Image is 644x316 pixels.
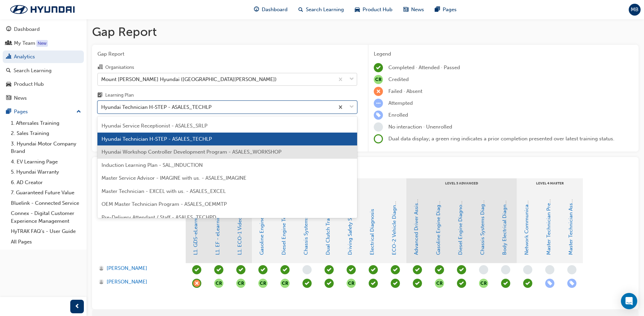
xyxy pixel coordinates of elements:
button: null-icon [435,279,444,288]
span: Enrolled [388,112,408,118]
a: Connex - Digital Customer Experience Management [8,208,84,226]
span: search-icon [298,5,303,14]
a: 3. Hyundai Motor Company Brand [8,139,84,157]
a: 1. Aftersales Training [8,118,84,129]
a: My Team [3,37,84,50]
span: Hyundai Service Receptionist - ASALES_SRLP [102,123,207,129]
a: Master Technician Pre-Qualifier [546,180,552,255]
button: null-icon [214,279,223,288]
button: null-icon [347,279,356,288]
div: My Team [14,39,35,47]
a: Gasoline Engine Diagnosis [435,193,441,255]
a: 2. Sales Training [8,128,84,139]
a: Advanced Driver Assist Systems [413,181,419,255]
a: Network Communications [523,193,530,255]
a: Diesel Engine Technology [281,194,287,255]
span: Hyundai Workshop Controller Development Program - ASALES_WORKSHOP [102,149,281,155]
span: Product Hub [363,6,392,14]
span: [PERSON_NAME] [107,264,147,272]
a: 5. Hyundai Warranty [8,167,84,177]
div: Open Intercom Messenger [621,293,637,309]
span: learningRecordVerb_ATTEND-icon [413,265,422,274]
button: Pages [3,105,84,118]
a: Chassis Systems Technology [303,187,309,255]
span: null-icon [374,75,383,84]
span: learningRecordVerb_NONE-icon [302,265,312,274]
span: learningRecordVerb_FAIL-icon [374,87,383,96]
img: Trak [3,2,81,17]
span: learningRecordVerb_NONE-icon [501,265,510,274]
a: search-iconSearch Learning [293,3,349,17]
a: Chassis Systems Diagnosis [479,192,485,255]
a: Diesel Engine Diagnosis [457,199,463,255]
span: Master Service Advisor - IMAGINE with us. - ASALES_IMAGINE [102,175,246,181]
div: LEVEL 3 Advanced [406,178,517,195]
span: learningRecordVerb_ATTEND-icon [347,265,356,274]
span: search-icon [6,68,11,74]
a: 7. Guaranteed Future Value [8,187,84,198]
span: Induction Learning Plan - SAL_INDUCTION [102,162,203,168]
a: ECO-2 Vehicle Diagnosis and Repair [391,169,397,255]
a: Gasoline Engine Technology [259,188,265,255]
a: Bluelink - Connected Service [8,198,84,209]
span: Hyundai Technician H-STEP - ASALES_TECHLP [102,136,212,142]
button: MB [629,4,641,16]
span: learningRecordVerb_ATTEND-icon [369,279,378,288]
span: learningRecordVerb_ENROLL-icon [545,279,554,288]
span: learningRecordVerb_ATTEND-icon [501,279,510,288]
span: learningRecordVerb_NONE-icon [479,265,488,274]
a: HyTRAK FAQ's - User Guide [8,226,84,237]
button: DashboardMy TeamAnalyticsSearch LearningProduct HubNews [3,22,84,105]
span: [PERSON_NAME] [107,278,147,286]
div: LEVEL 4 Master [517,178,583,195]
span: Search Learning [306,6,344,14]
a: Product Hub [3,78,84,91]
h1: Gap Report [92,24,639,39]
span: Completed · Attended · Passed [388,64,460,71]
span: learningRecordVerb_ATTEND-icon [457,265,466,274]
span: learningRecordVerb_NONE-icon [374,122,383,132]
div: Search Learning [14,67,52,75]
span: News [411,6,424,14]
div: Hyundai Technician H-STEP - ASALES_TECHLP [101,103,211,111]
span: learningRecordVerb_PASS-icon [214,265,223,274]
span: car-icon [355,5,360,14]
span: learningRecordVerb_ATTEND-icon [413,279,422,288]
div: Pages [14,108,28,116]
span: learningRecordVerb_COMPLETE-icon [374,63,383,72]
span: OEM Master Technician Program - ASALES_OEMMTP [102,201,227,207]
span: learningRecordVerb_ATTEND-icon [302,279,312,288]
span: learningRecordVerb_ATTEND-icon [325,279,334,288]
a: 4. EV Learning Page [8,157,84,167]
span: learningRecordVerb_ATTEND-icon [523,279,532,288]
span: car-icon [6,81,11,87]
a: News [3,92,84,104]
button: null-icon [236,279,245,288]
span: learningRecordVerb_NONE-icon [545,265,554,274]
span: Dashboard [262,6,288,14]
div: Product Hub [14,80,44,88]
span: learningRecordVerb_PASS-icon [192,265,201,274]
span: Credited [388,76,409,82]
a: Dashboard [3,23,84,36]
span: Dual data display; a green ring indicates a prior completion presented over latest training status. [388,136,614,142]
span: Attempted [388,100,413,106]
a: Search Learning [3,64,84,77]
span: learningRecordVerb_NONE-icon [567,265,576,274]
a: Driving Safety Systems [347,201,353,255]
span: chart-icon [6,54,11,60]
span: learningRecordVerb_NONE-icon [523,265,532,274]
a: All Pages [8,237,84,247]
span: null-icon [280,279,290,288]
span: news-icon [403,5,408,14]
a: news-iconNews [398,3,429,17]
span: learningRecordVerb_ATTEMPT-icon [374,99,383,108]
button: null-icon [258,279,268,288]
span: learningRecordVerb_ATTEND-icon [457,279,466,288]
